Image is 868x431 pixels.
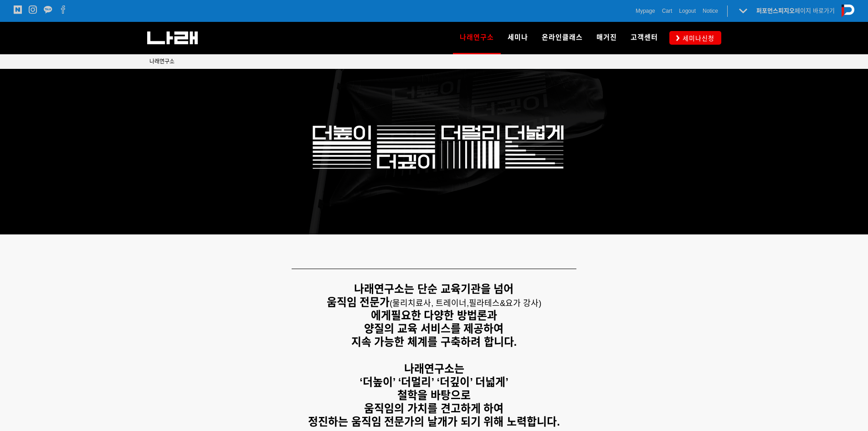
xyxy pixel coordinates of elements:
[680,34,714,43] span: 세미나신청
[662,6,673,16] a: Cart
[535,22,590,54] a: 온라인클래스
[624,22,665,54] a: 고객센터
[596,33,617,42] span: 매거진
[390,299,469,308] span: (
[590,22,624,54] a: 매거진
[149,58,175,65] span: 나래연구소
[756,7,795,14] strong: 퍼포먼스피지오
[308,415,560,428] strong: 정진하는 움직임 전문가의 날개가 되기 위해 노력합니다.
[327,296,390,308] strong: 움직임 전문가
[501,22,535,54] a: 세미나
[404,363,464,375] strong: 나래연구소는
[397,389,471,401] strong: 철학을 바탕으로
[371,309,391,322] strong: 에게
[351,336,517,348] strong: 지속 가능한 체계를 구축하려 합니다.
[636,6,655,16] a: Mypage
[756,7,835,14] a: 퍼포먼스피지오페이지 바로가기
[364,322,503,335] strong: 양질의 교육 서비스를 제공하여
[679,6,696,16] a: Logout
[354,283,514,295] strong: 나래연구소는 단순 교육기관을 넘어
[149,57,175,66] a: 나래연구소
[469,299,541,308] span: 필라테스&요가 강사)
[391,309,497,322] strong: 필요한 다양한 방법론과
[392,299,469,308] span: 물리치료사, 트레이너,
[703,6,718,16] a: Notice
[360,376,508,388] strong: ‘더높이’ ‘더멀리’ ‘더깊이’ 더넓게’
[542,33,583,42] span: 온라인클래스
[364,402,503,415] strong: 움직임의 가치를 견고하게 하여
[669,31,721,44] a: 세미나신청
[508,33,528,42] span: 세미나
[460,30,494,45] span: 나래연구소
[631,33,658,42] span: 고객센터
[453,22,501,54] a: 나래연구소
